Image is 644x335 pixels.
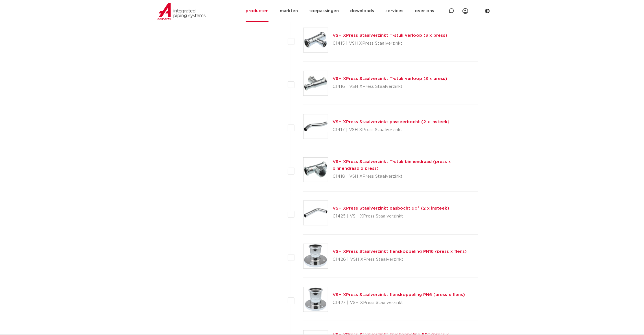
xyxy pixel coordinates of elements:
[304,287,328,312] img: Thumbnail for VSH XPress Staalverzinkt flenskoppeling PN6 (press x flens)
[333,77,447,81] a: VSH XPress Staalverzinkt T-stuk verloop (3 x press)
[333,298,465,307] p: C1427 | VSH XPress Staalverzinkt
[333,206,449,210] a: VSH XPress Staalverzinkt pasbocht 90° (2 x insteek)
[304,28,328,52] img: Thumbnail for VSH XPress Staalverzinkt T-stuk verloop (3 x press)
[333,172,479,181] p: C1418 | VSH XPress Staalverzinkt
[333,33,447,38] a: VSH XPress Staalverzinkt T-stuk verloop (3 x press)
[333,39,447,48] p: C1415 | VSH XPress Staalverzinkt
[333,255,467,264] p: C1426 | VSH XPress Staalverzinkt
[333,293,465,297] a: VSH XPress Staalverzinkt flenskoppeling PN6 (press x flens)
[304,201,328,225] img: Thumbnail for VSH XPress Staalverzinkt pasbocht 90° (2 x insteek)
[333,160,451,171] a: VSH XPress Staalverzinkt T-stuk binnendraad (press x binnendraad x press)
[333,82,447,91] p: C1416 | VSH XPress Staalverzinkt
[304,244,328,268] img: Thumbnail for VSH XPress Staalverzinkt flenskoppeling PN16 (press x flens)
[304,158,328,182] img: Thumbnail for VSH XPress Staalverzinkt T-stuk binnendraad (press x binnendraad x press)
[333,125,449,134] p: C1417 | VSH XPress Staalverzinkt
[304,114,328,139] img: Thumbnail for VSH XPress Staalverzinkt passeerbocht (2 x insteek)
[333,212,449,221] p: C1425 | VSH XPress Staalverzinkt
[333,249,467,254] a: VSH XPress Staalverzinkt flenskoppeling PN16 (press x flens)
[333,120,449,124] a: VSH XPress Staalverzinkt passeerbocht (2 x insteek)
[304,71,328,95] img: Thumbnail for VSH XPress Staalverzinkt T-stuk verloop (3 x press)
